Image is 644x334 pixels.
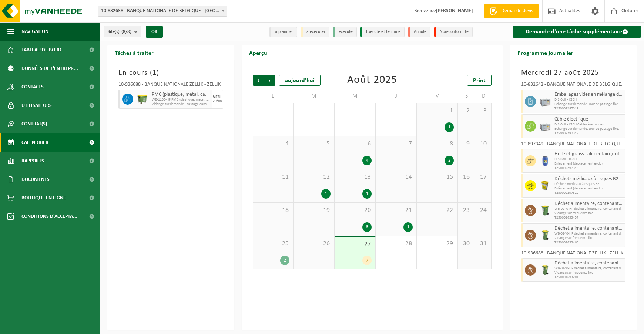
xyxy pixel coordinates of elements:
count: (8/8) [121,29,131,34]
h3: Mercredi 27 août 2025 [521,67,626,78]
span: WB-0240-HP déchet alimentaire, contenant des produits d'orig [554,207,624,211]
div: 10-936688 - BANQUE NATIONALE ZELLIK - ZELLIK [521,251,626,258]
h2: Aperçu [242,45,275,60]
div: 1 [403,222,413,232]
span: 9 [462,140,470,148]
span: Huile et graisse alimentaire/friture, cat 3 (ménagers)(impropres à la fermentation) [554,151,624,157]
span: Print [473,78,486,84]
h2: Programme journalier [510,45,581,60]
span: WB-0140-HP déchet alimentaire, contenant des produits d'orig [554,232,624,236]
span: DIS Colli - CSCH Câbles électriques [554,122,624,127]
span: Utilisateurs [21,96,52,115]
div: 2 [280,256,289,265]
div: 2 [445,156,454,165]
span: Echange sur demande. Jour de passage fixe. [554,127,624,131]
td: M [335,90,376,103]
span: Enlèvement (déplacement exclu) [554,162,624,166]
span: Suivant [264,75,275,86]
span: 29 [420,240,454,248]
td: V [417,90,458,103]
span: Site(s) [108,26,131,37]
img: WB-1100-HPE-GN-50 [137,94,148,105]
div: aujourd'hui [279,75,321,86]
span: 13 [338,173,372,181]
span: Enlèvement (déplacement exclu) [554,186,624,191]
span: Demande devis [499,7,535,15]
li: à planifier [269,27,297,37]
img: WB-0140-HPE-GN-50 [540,230,551,241]
div: 10-897349 - BANQUE NATIONALE DE BELGIQUE - COMEDIENS BNB 2 - [GEOGRAPHIC_DATA] [521,142,626,149]
img: PB-LB-0680-HPE-GY-11 [540,121,551,132]
img: WB-0140-HPE-GN-50 [540,264,551,276]
td: L [253,90,294,103]
span: Emballages vides en mélange de produits dangereux [554,92,624,98]
span: 20 [338,206,372,215]
img: WB-0240-HPE-GN-50 [540,205,551,216]
span: 17 [478,173,487,181]
button: Site(s)(8/8) [104,26,141,37]
span: Boutique en ligne [21,189,66,207]
div: 1 [445,122,454,132]
td: S [458,90,474,103]
span: T250002297320 [554,191,624,195]
span: Conditions d'accepta... [21,207,77,226]
span: T250002297316 [554,166,624,171]
span: T250001693201 [554,275,624,280]
span: 26 [297,240,331,248]
span: Vidange sur fréquence fixe [554,271,624,275]
strong: [PERSON_NAME] [436,8,473,14]
span: Déchet alimentaire, contenant des produits d'origine animale, non emballé, catégorie 3 [554,260,624,266]
span: Données de l'entrepr... [21,59,78,78]
span: 22 [420,206,454,215]
span: T250002297317 [554,131,624,136]
div: 4 [362,156,372,165]
span: 6 [338,140,372,148]
span: Navigation [21,22,48,41]
span: 21 [379,206,413,215]
li: Annulé [408,27,430,37]
span: Vidange sur demande - passage dans une tournée fixe [152,102,210,107]
span: Contacts [21,78,44,96]
span: Câble électrique [554,117,624,122]
td: M [294,90,335,103]
span: 12 [297,173,331,181]
span: Vidange sur fréquence fixe [554,236,624,240]
a: Demande devis [484,4,539,18]
li: à exécuter [301,27,329,37]
div: 10-936688 - BANQUE NATIONALE ZELLIK - ZELLIK [118,82,223,90]
span: WB-0140-HP déchet alimentaire, contenant des produits d'orig [554,266,624,271]
li: Exécuté et terminé [360,27,405,37]
span: 4 [257,140,290,148]
span: 27 [338,240,372,249]
div: 7 [362,256,372,265]
span: Tableau de bord [21,41,61,59]
div: 29/08 [213,99,222,103]
span: T250002297319 [554,107,624,111]
span: WB-1100-HP PMC (plastique, métal, carton boisson) (industrie [152,98,210,102]
span: Déchets médicaux à risques B2 [554,182,624,186]
span: 7 [379,140,413,148]
span: 2 [462,107,470,115]
span: 15 [420,173,454,181]
span: Rapports [21,152,44,170]
div: 1 [362,189,372,199]
span: DIS Colli - CSCH [554,157,624,162]
span: 18 [257,206,290,215]
span: Déchet alimentaire, contenant des produits d'origine animale, non emballé, catégorie 3 [554,201,624,207]
span: Documents [21,170,50,189]
span: 3 [478,107,487,115]
span: Calendrier [21,133,48,152]
span: 16 [462,173,470,181]
span: 10 [478,140,487,148]
span: Déchet alimentaire, contenant des produits d'origine animale, non emballé, catégorie 3 [554,226,624,232]
img: PB-LB-0680-HPE-GY-11 [540,96,551,107]
div: VEN. [213,95,222,99]
div: 3 [362,222,372,232]
h3: En cours ( ) [118,67,223,78]
span: 30 [462,240,470,248]
span: 31 [478,240,487,248]
span: 5 [297,140,331,148]
span: 14 [379,173,413,181]
span: 10-832638 - BANQUE NATIONALE DE BELGIQUE - BRUXELLES [98,6,227,17]
span: T250001633457 [554,216,624,220]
